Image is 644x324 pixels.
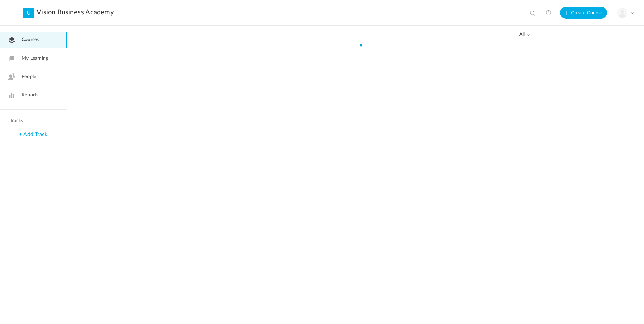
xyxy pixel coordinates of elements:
span: My Learning [22,55,48,62]
img: user-image.png [618,8,627,18]
a: + Add Track [19,132,47,137]
a: Vision Business Academy [37,8,114,16]
span: Courses [22,36,39,44]
span: People [22,73,36,80]
span: Reports [22,92,38,99]
a: U [23,8,34,18]
h4: Tracks [10,118,55,124]
button: Create Course [560,7,607,19]
span: all [519,32,530,37]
